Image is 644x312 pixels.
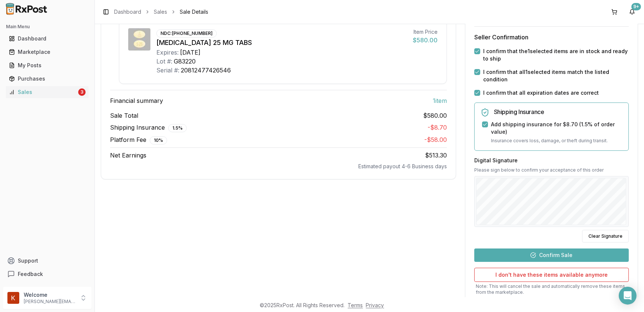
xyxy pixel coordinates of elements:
div: [DATE] [180,48,200,57]
div: G83220 [174,57,196,66]
p: [PERSON_NAME][EMAIL_ADDRESS][DOMAIN_NAME] [24,299,75,305]
a: Marketplace [6,45,89,59]
div: Sales [9,88,77,96]
div: 10 % [150,136,167,144]
span: - $58.00 [424,136,447,143]
a: Dashboard [114,8,141,16]
label: I confirm that the 1 selected items are in stock and ready to ship [483,48,629,62]
span: Financial summary [110,96,163,105]
img: RxPost Logo [3,3,50,15]
img: User avatar [7,292,19,304]
div: NDC: [PHONE_NUMBER] [156,29,217,38]
button: Confirm Sale [474,248,629,262]
div: 3 [78,88,86,96]
a: Sales [154,8,167,16]
label: I confirm that all expiration dates are correct [483,89,599,97]
button: Sales3 [3,86,92,98]
div: Lot #: [156,57,172,66]
nav: breadcrumb [114,8,208,16]
div: Dashboard [9,35,86,42]
span: $580.00 [423,111,447,120]
span: Feedback [18,270,43,278]
div: [MEDICAL_DATA] 25 MG TABS [156,38,407,48]
p: Insurance covers loss, damage, or theft during transit. [491,137,623,144]
span: Platform Fee [110,135,167,144]
div: Item Price [413,28,438,36]
button: I don't have these items available anymore [474,268,629,282]
button: My Posts [3,59,92,71]
a: Purchases [6,72,89,85]
div: 20812477426546 [181,66,231,75]
div: 9+ [631,3,641,10]
span: Sale Details [180,8,208,16]
label: Add shipping insurance for $8.70 ( 1.5 % of order value) [491,121,623,136]
span: Net Earnings [110,151,146,160]
h3: Seller Confirmation [474,33,629,42]
p: Welcome [24,291,75,299]
a: Dashboard [6,32,89,45]
p: Please sign below to confirm your acceptance of this order [474,167,629,173]
button: Support [3,254,92,267]
button: Marketplace [3,46,92,58]
div: Marketplace [9,48,86,56]
h3: Digital Signature [474,157,629,164]
h2: Main Menu [6,24,89,30]
a: Terms [348,302,363,308]
a: Privacy [366,302,384,308]
span: - $8.70 [428,124,447,131]
img: Jardiance 25 MG TABS [128,28,150,51]
span: Shipping Insurance [110,123,187,132]
span: 1 item [433,96,447,105]
span: $513.30 [425,152,447,159]
button: Dashboard [3,33,92,45]
div: Purchases [9,75,86,82]
div: Open Intercom Messenger [619,287,637,305]
button: 9+ [626,6,638,18]
label: I confirm that all 1 selected items match the listed condition [483,68,629,83]
button: Feedback [3,267,92,281]
span: Sale Total [110,111,138,120]
button: Clear Signature [582,230,629,243]
div: Serial #: [156,66,179,75]
a: Sales3 [6,85,89,99]
div: Expires: [156,48,179,57]
div: $580.00 [413,36,438,45]
div: My Posts [9,62,86,69]
div: 1.5 % [168,124,187,132]
p: Note: This will cancel the sale and automatically remove these items from the marketplace. [474,283,629,295]
h5: Shipping Insurance [494,109,623,115]
div: Estimated payout 4-6 Business days [110,163,447,170]
button: Purchases [3,73,92,85]
a: My Posts [6,59,89,72]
